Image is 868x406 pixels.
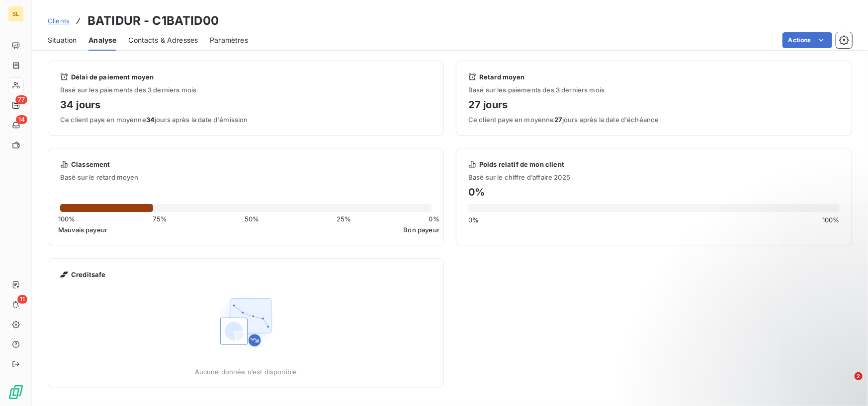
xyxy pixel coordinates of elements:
span: Délai de paiement moyen [71,73,154,81]
h4: 0 % [468,184,840,200]
span: 2 [855,372,863,380]
span: Basé sur les paiements des 3 derniers mois [468,86,840,94]
span: Situation [48,35,77,45]
span: 75 % [153,215,167,223]
span: 11 [17,295,27,304]
span: 14 [16,115,27,124]
span: Poids relatif de mon client [479,160,564,168]
button: Actions [782,32,832,48]
iframe: Intercom live chat [834,372,858,396]
span: Paramètres [210,35,248,45]
span: Ce client paye en moyenne jours après la date d'émission [60,116,432,124]
span: Basé sur les paiements des 3 derniers mois [60,86,432,94]
span: 50 % [245,215,259,223]
span: Basé sur le retard moyen [48,173,443,181]
iframe: Intercom notifications message [669,310,868,379]
span: Analyse [88,35,116,45]
span: Bon payeur [404,226,440,234]
span: 100 % [58,215,76,223]
div: SL [8,6,24,22]
img: Empty state [214,290,278,354]
span: Classement [71,160,110,168]
h4: 34 jours [60,97,432,113]
span: 25 % [337,215,351,223]
h3: BATIDUR - C1BATID00 [87,12,219,30]
span: Creditsafe [71,271,106,278]
span: 100 % [822,216,840,224]
span: 34 [146,116,155,124]
span: Ce client paye en moyenne jours après la date d'échéance [468,116,840,124]
h4: 27 jours [468,97,840,113]
span: 27 [554,116,562,124]
span: 77 [15,95,27,104]
span: Retard moyen [479,73,525,81]
span: Mauvais payeur [58,226,107,234]
span: Contacts & Adresses [128,35,198,45]
a: Clients [48,16,70,26]
span: Aucune donnée n’est disponible [195,368,297,376]
span: Clients [48,17,70,25]
span: 0 % [468,216,479,224]
span: Basé sur le chiffre d’affaire 2025 [468,173,840,181]
img: Logo LeanPay [8,384,24,400]
span: 0 % [429,215,439,223]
